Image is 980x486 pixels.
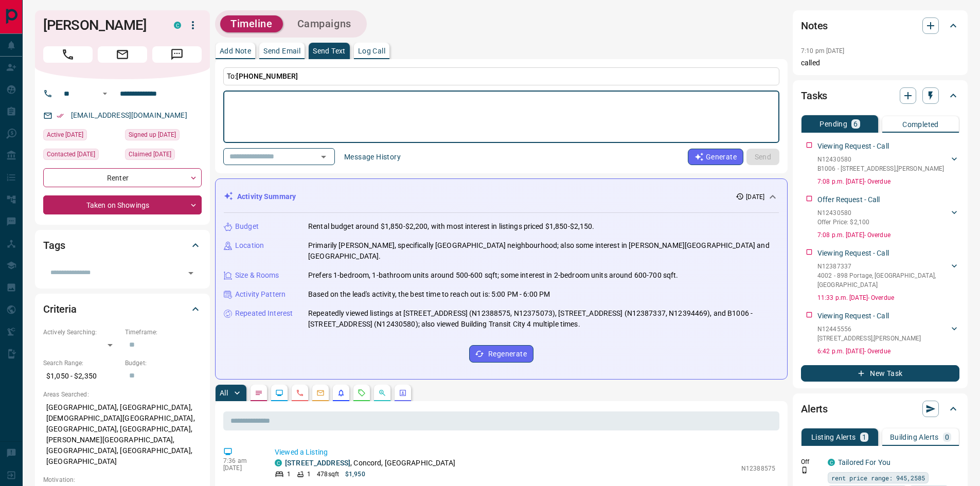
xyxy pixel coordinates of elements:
[129,149,171,159] span: Claimed [DATE]
[746,192,764,202] p: [DATE]
[263,47,300,55] p: Send Email
[99,87,111,100] button: Open
[275,459,282,466] div: condos.ca
[817,322,959,345] div: N12445556[STREET_ADDRESS],[PERSON_NAME]
[801,83,959,108] div: Tasks
[801,466,808,474] svg: Push Notification Only
[313,47,346,55] p: Send Text
[741,464,775,473] p: N12388575
[817,194,880,205] p: Offer Request - Call
[399,389,407,397] svg: Agent Actions
[47,130,83,140] span: Active [DATE]
[223,67,779,85] p: To:
[801,47,845,55] p: 7:10 pm [DATE]
[819,120,847,128] p: Pending
[853,120,858,128] p: 6
[308,308,779,330] p: Repeatedly viewed listings at [STREET_ADDRESS] (N12388575, N12375073), [STREET_ADDRESS] (N1238733...
[801,365,959,382] button: New Task
[43,368,120,385] p: $1,050 - $2,350
[285,458,455,469] p: , Concord, [GEOGRAPHIC_DATA]
[378,389,386,397] svg: Opportunities
[817,347,959,356] p: 6:42 p.m. [DATE] - Overdue
[125,149,202,163] div: Thu Oct 02 2025
[902,121,939,128] p: Completed
[152,46,202,63] span: Message
[308,240,779,262] p: Primarily [PERSON_NAME], specifically [GEOGRAPHIC_DATA] neighbourhood; also some interest in [PER...
[220,389,228,397] p: All
[308,270,678,281] p: Prefers 1-bedroom, 1-bathroom units around 500-600 sqft; some interest in 2-bedroom units around ...
[287,15,362,32] button: Campaigns
[469,345,533,363] button: Regenerate
[223,457,259,464] p: 7:36 am
[817,177,959,186] p: 7:08 p.m. [DATE] - Overdue
[275,389,283,397] svg: Lead Browsing Activity
[43,328,120,337] p: Actively Searching:
[224,187,779,206] div: Activity Summary[DATE]
[57,112,64,119] svg: Email Verified
[43,149,120,163] div: Sun Oct 05 2025
[308,221,595,232] p: Rental budget around $1,850-$2,200, with most interest in listings priced $1,850-$2,150.
[817,155,944,164] p: N12430580
[125,358,202,368] p: Budget:
[129,130,176,140] span: Signed up [DATE]
[317,470,339,479] p: 478 sqft
[338,149,407,165] button: Message History
[223,464,259,472] p: [DATE]
[337,389,345,397] svg: Listing Alerts
[184,266,198,280] button: Open
[817,260,959,292] div: N123873374002 - 898 Portage, [GEOGRAPHIC_DATA],[GEOGRAPHIC_DATA]
[828,459,835,466] div: condos.ca
[817,325,921,334] p: N12445556
[801,401,828,417] h2: Alerts
[817,248,889,259] p: Viewing Request - Call
[71,111,187,119] a: [EMAIL_ADDRESS][DOMAIN_NAME]
[688,149,743,165] button: Generate
[43,301,77,317] h2: Criteria
[235,308,293,319] p: Repeated Interest
[220,15,283,32] button: Timeline
[831,473,925,483] span: rent price range: 945,2585
[811,434,856,441] p: Listing Alerts
[98,46,147,63] span: Email
[235,221,259,232] p: Budget
[47,149,95,159] span: Contacted [DATE]
[43,297,202,321] div: Criteria
[801,87,827,104] h2: Tasks
[817,311,889,321] p: Viewing Request - Call
[308,289,550,300] p: Based on the lead's activity, the best time to reach out is: 5:00 PM - 6:00 PM
[801,13,959,38] div: Notes
[43,237,65,254] h2: Tags
[43,233,202,258] div: Tags
[817,164,944,173] p: B1006 - [STREET_ADDRESS] , [PERSON_NAME]
[817,218,869,227] p: Offer Price: $2,100
[801,17,828,34] h2: Notes
[890,434,939,441] p: Building Alerts
[862,434,866,441] p: 1
[817,153,959,175] div: N12430580B1006 - [STREET_ADDRESS],[PERSON_NAME]
[817,271,949,290] p: 4002 - 898 Portage, [GEOGRAPHIC_DATA] , [GEOGRAPHIC_DATA]
[235,240,264,251] p: Location
[316,150,331,164] button: Open
[255,389,263,397] svg: Notes
[125,129,202,143] div: Thu Oct 02 2025
[358,47,385,55] p: Log Call
[817,141,889,152] p: Viewing Request - Call
[838,458,890,466] a: Tailored For You
[817,230,959,240] p: 7:08 p.m. [DATE] - Overdue
[43,390,202,399] p: Areas Searched:
[43,46,93,63] span: Call
[801,58,959,68] p: called
[43,195,202,214] div: Taken on Showings
[817,293,959,302] p: 11:33 p.m. [DATE] - Overdue
[43,168,202,187] div: Renter
[801,397,959,421] div: Alerts
[358,389,366,397] svg: Requests
[43,399,202,470] p: [GEOGRAPHIC_DATA], [GEOGRAPHIC_DATA], [DEMOGRAPHIC_DATA][GEOGRAPHIC_DATA], [GEOGRAPHIC_DATA], [GE...
[236,72,298,80] span: [PHONE_NUMBER]
[125,328,202,337] p: Timeframe:
[945,434,949,441] p: 0
[296,389,304,397] svg: Calls
[43,475,202,484] p: Motivation:
[801,457,822,466] p: Off
[316,389,325,397] svg: Emails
